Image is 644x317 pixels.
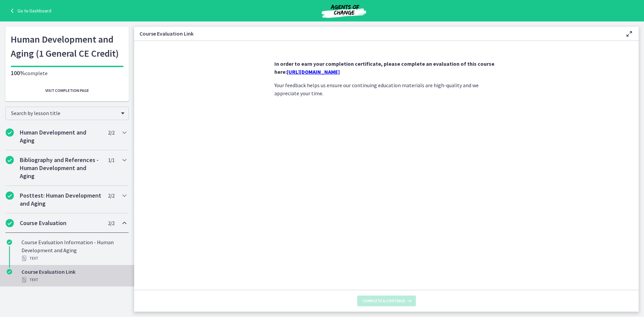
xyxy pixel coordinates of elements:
h2: Bibliography and References - Human Development and Aging [20,156,102,180]
i: Completed [7,269,12,274]
div: Text [21,254,126,262]
a: [URL][DOMAIN_NAME] [287,68,340,75]
p: complete [11,69,123,77]
h3: Course Evaluation Link [140,30,614,38]
div: Text [21,276,126,284]
span: 2 / 2 [108,192,114,200]
span: 2 / 2 [108,219,114,227]
i: Completed [6,219,14,227]
h2: Course Evaluation [20,219,102,227]
h2: Posttest: Human Development and Aging [20,192,102,208]
i: Completed [6,156,14,164]
img: Agents of Change [304,3,384,19]
i: Completed [7,240,12,245]
p: Your feedback helps us ensure our continuing education materials are high-quality and we apprecia... [274,81,498,97]
div: Course Evaluation Link [21,268,126,284]
span: Search by lesson title [11,110,118,116]
div: Search by lesson title [5,107,129,120]
span: Visit completion page [45,88,89,93]
i: Completed [6,192,14,200]
div: Course Evaluation Information - Human Development and Aging [21,238,126,262]
a: Go to Dashboard [8,7,51,15]
span: 2 / 2 [108,128,114,137]
h2: Human Development and Aging [20,128,102,145]
span: 1 / 1 [108,156,114,164]
strong: In order to earn your completion certificate, please complete an evaluation of this course here: [274,60,494,75]
button: Visit completion page [11,85,123,96]
i: Completed [6,128,14,137]
button: Complete & continue [357,296,416,306]
span: Complete & continue [363,298,405,304]
h1: Human Development and Aging (1 General CE Credit) [11,32,123,60]
span: 100% [11,69,25,77]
